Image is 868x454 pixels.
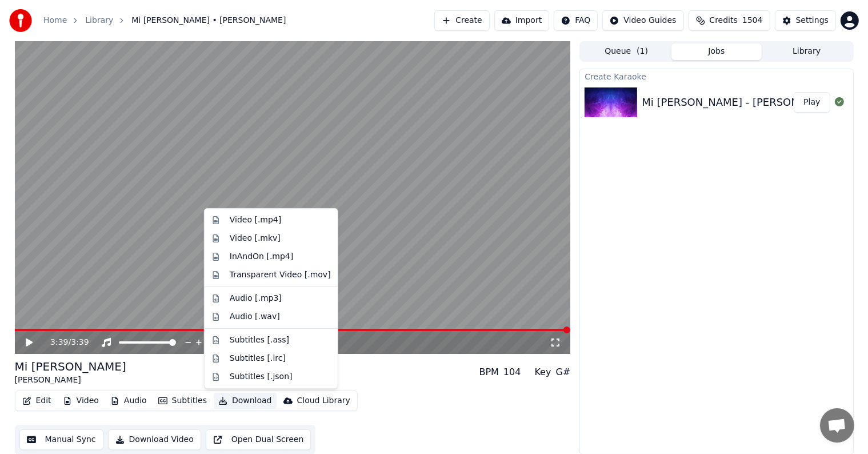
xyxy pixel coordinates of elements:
button: Play [794,92,830,113]
div: Video [.mkv] [230,233,281,244]
span: 3:39 [50,337,68,348]
button: Audio [106,393,151,409]
div: InAndOn [.mp4] [230,251,294,262]
button: Import [494,10,549,31]
button: Edit [18,393,56,409]
button: Download Video [108,429,201,450]
button: Open Dual Screen [206,429,311,450]
button: FAQ [554,10,598,31]
div: Mi [PERSON_NAME] - [PERSON_NAME] [642,94,838,110]
button: Video Guides [602,10,683,31]
div: / [50,337,78,348]
span: Credits [710,15,738,26]
span: 3:39 [71,337,89,348]
img: youka [9,9,32,32]
a: Home [43,15,67,26]
div: 104 [503,365,521,379]
button: Create [434,10,490,31]
button: Jobs [671,43,762,60]
div: Chat abierto [820,408,854,443]
div: Mi [PERSON_NAME] [15,359,126,375]
span: ( 1 ) [637,46,648,57]
div: Audio [.wav] [230,311,280,322]
button: Download [214,393,277,409]
button: Credits1504 [689,10,770,31]
button: Subtitles [154,393,211,409]
button: Settings [775,10,836,31]
div: BPM [479,365,499,379]
div: Transparent Video [.mov] [230,269,331,281]
div: Subtitles [.lrc] [230,353,286,364]
div: [PERSON_NAME] [15,375,126,386]
div: Video [.mp4] [230,214,281,226]
div: Cloud Library [297,395,350,407]
div: Subtitles [.json] [230,371,293,383]
div: Settings [796,15,829,26]
nav: breadcrumb [43,15,286,26]
div: Audio [.mp3] [230,293,282,304]
span: 1504 [742,15,763,26]
button: Library [762,43,852,60]
div: Key [535,365,551,379]
div: Subtitles [.ass] [230,334,289,346]
button: Video [58,393,103,409]
button: Queue [581,43,671,60]
a: Library [85,15,113,26]
button: Manual Sync [19,429,103,450]
span: Mi [PERSON_NAME] • [PERSON_NAME] [131,15,286,26]
div: Create Karaoke [580,69,853,83]
div: G# [556,365,571,379]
